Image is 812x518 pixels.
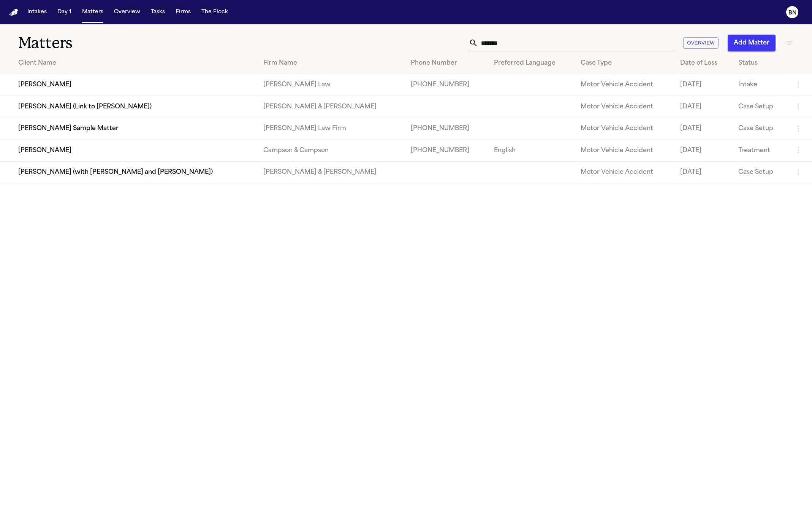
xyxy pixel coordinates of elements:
button: Overview [111,5,143,19]
td: [DATE] [674,96,732,118]
td: Motor Vehicle Accident [575,140,674,161]
button: Tasks [148,5,168,19]
td: Intake [732,74,788,96]
td: [DATE] [674,140,732,161]
td: [DATE] [674,118,732,139]
button: The Flock [198,5,231,19]
td: [PERSON_NAME] & [PERSON_NAME] [257,96,405,118]
td: Motor Vehicle Accident [575,161,674,183]
td: English [488,140,575,161]
div: Client Name [18,59,251,68]
text: BN [788,10,796,16]
td: [DATE] [674,161,732,183]
td: Campson & Campson [257,140,405,161]
button: Firms [173,5,194,19]
div: Date of Loss [680,59,726,68]
td: [DATE] [674,74,732,96]
td: [PERSON_NAME] & [PERSON_NAME] [257,161,405,183]
td: Case Setup [732,96,788,118]
button: Intakes [24,5,50,19]
button: Add Matter [728,35,776,51]
td: Motor Vehicle Accident [575,74,674,96]
td: [PHONE_NUMBER] [405,74,488,96]
button: Matters [79,5,106,19]
div: Preferred Language [494,59,568,68]
a: Home [9,9,18,16]
td: Motor Vehicle Accident [575,96,674,118]
td: [PHONE_NUMBER] [405,140,488,161]
div: Case Type [581,59,668,68]
td: [PERSON_NAME] Law [257,74,405,96]
div: Phone Number [411,59,482,68]
td: [PERSON_NAME] Law Firm [257,118,405,139]
button: Overview [683,37,719,49]
h1: Matters [18,33,248,52]
td: Case Setup [732,161,788,183]
td: Treatment [732,140,788,161]
img: Finch Logo [9,9,18,16]
div: Firm Name [263,59,399,68]
div: Status [738,59,782,68]
td: [PHONE_NUMBER] [405,118,488,139]
td: Case Setup [732,118,788,139]
button: Day 1 [54,5,74,19]
td: Motor Vehicle Accident [575,118,674,139]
